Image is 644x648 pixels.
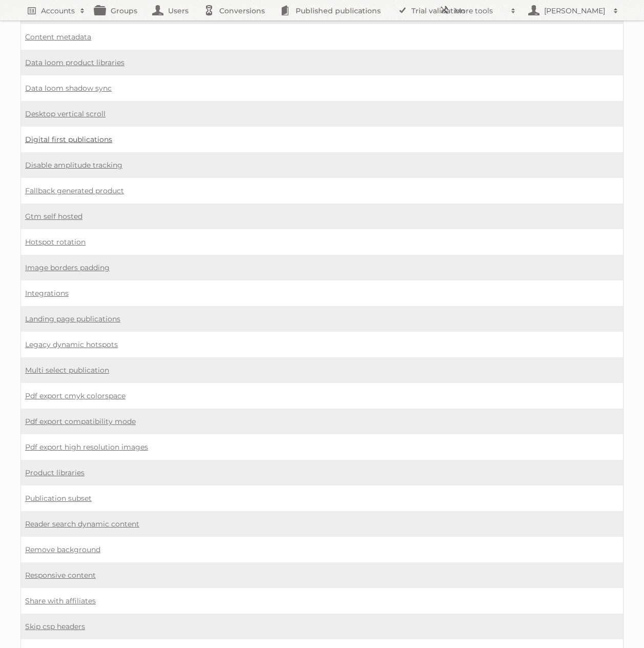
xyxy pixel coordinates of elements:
[25,237,86,247] a: Hotspot rotation
[25,417,136,426] a: Pdf export compatibility mode
[25,289,69,298] a: Integrations
[41,6,75,16] h2: Accounts
[25,468,85,477] a: Product libraries
[25,84,112,93] a: Data loom shadow sync
[25,545,100,554] a: Remove background
[25,58,124,67] a: Data loom product libraries
[25,314,120,323] a: Landing page publications
[25,109,106,118] a: Desktop vertical scroll
[25,391,126,400] a: Pdf export cmyk colorspace
[25,366,109,375] a: Multi select publication
[454,6,506,16] h2: More tools
[25,442,148,452] a: Pdf export high resolution images
[542,6,608,16] h2: [PERSON_NAME]
[25,571,96,580] a: Responsive content
[25,135,112,144] a: Digital first publications
[25,519,139,529] a: Reader search dynamic content
[25,340,118,349] a: Legacy dynamic hotspots
[25,263,110,272] a: Image borders padding
[25,212,82,221] a: Gtm self hosted
[25,622,85,631] a: Skip csp headers
[25,596,96,605] a: Share with affiliates
[25,494,92,503] a: Publication subset
[25,160,122,170] a: Disable amplitude tracking
[25,186,124,195] a: Fallback generated product
[25,32,91,42] a: Content metadata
